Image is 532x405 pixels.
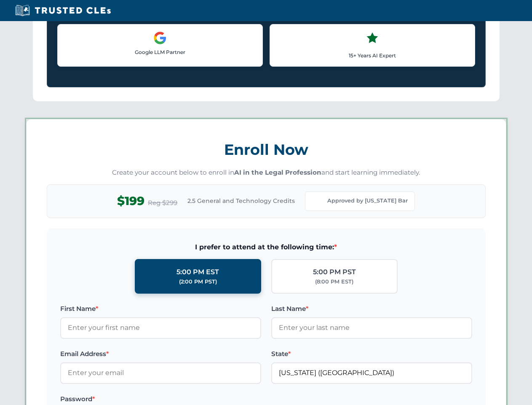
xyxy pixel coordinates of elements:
[271,349,472,359] label: State
[60,349,261,359] label: Email Address
[60,317,261,338] input: Enter your first name
[153,31,167,45] img: Google
[60,304,261,314] label: First Name
[327,197,408,205] span: Approved by [US_STATE] Bar
[312,195,324,207] img: Florida Bar
[187,196,295,205] span: 2.5 General and Technology Credits
[271,304,472,314] label: Last Name
[117,192,144,211] span: $199
[148,198,177,208] span: Reg $299
[176,267,219,278] div: 5:00 PM EST
[271,317,472,338] input: Enter your last name
[60,242,472,253] span: I prefer to attend at the following time:
[271,362,472,383] input: Florida (FL)
[234,168,321,176] strong: AI in the Legal Profession
[179,278,217,286] div: (2:00 PM PST)
[60,362,261,383] input: Enter your email
[64,48,256,56] p: Google LLM Partner
[315,278,353,286] div: (8:00 PM EST)
[60,394,261,404] label: Password
[13,4,113,17] img: Trusted CLEs
[47,168,486,178] p: Create your account below to enroll in and start learning immediately.
[277,51,468,59] p: 15+ Years AI Expert
[47,136,486,163] h3: Enroll Now
[313,267,356,278] div: 5:00 PM PST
